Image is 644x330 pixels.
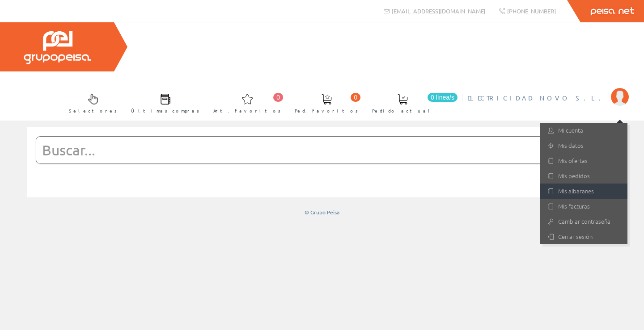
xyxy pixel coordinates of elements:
img: Grupo Peisa [24,31,91,64]
span: Últimas compras [131,106,199,115]
a: Mis albaranes [540,184,627,199]
span: Selectores [69,106,117,115]
span: 0 [273,93,283,102]
a: Últimas compras [122,86,204,119]
span: Art. favoritos [213,106,281,115]
span: Ped. favoritos [295,106,358,115]
span: [PHONE_NUMBER] [507,7,556,15]
span: ELECTRICIDAD NOVO S.L. [467,93,606,102]
a: Selectores [60,86,122,119]
a: Mis datos [540,138,627,153]
a: Mis facturas [540,199,627,214]
a: Cerrar sesión [540,229,627,244]
span: 0 [351,93,360,102]
span: 0 línea/s [428,93,458,102]
a: Mis ofertas [540,153,627,168]
span: [EMAIL_ADDRESS][DOMAIN_NAME] [392,7,485,15]
a: ELECTRICIDAD NOVO S.L. [467,86,629,95]
input: Buscar... [36,137,586,163]
span: Pedido actual [372,106,433,115]
div: © Grupo Peisa [27,209,617,216]
a: Mi cuenta [540,123,627,138]
a: Mis pedidos [540,168,627,184]
a: Cambiar contraseña [540,214,627,229]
